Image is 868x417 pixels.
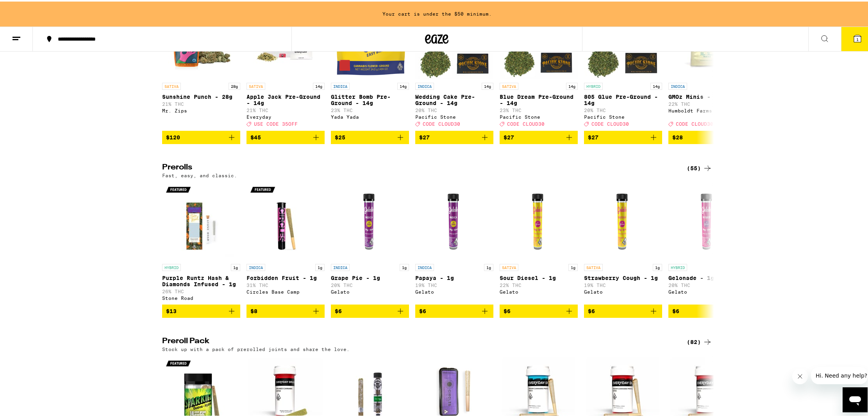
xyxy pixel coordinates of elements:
a: Open page for Forbidden Fruit - 1g from Circles Base Camp [246,180,325,303]
div: Mr. Zips [162,107,240,112]
span: $13 [166,307,177,313]
div: Pacific Stone [500,113,578,118]
button: Add to bag [162,129,240,143]
p: Sour Diesel - 1g [500,273,578,280]
p: 14g [313,81,325,88]
h2: Prerolls [162,162,674,171]
button: Add to bag [331,303,409,316]
p: Forbidden Fruit - 1g [246,273,325,280]
a: (82) [687,336,712,345]
p: 1g [400,262,409,269]
div: Gelato [500,288,578,293]
button: Add to bag [500,303,578,316]
p: 1g [568,262,578,269]
p: 19% THC [584,281,662,286]
span: $120 [166,133,180,139]
span: $25 [335,133,345,139]
p: 22% THC [668,100,747,105]
img: Circles Base Camp - Forbidden Fruit - 1g [246,180,325,258]
span: USE CODE 35OFF [254,120,298,125]
div: Gelato [415,288,493,293]
p: 31% THC [246,281,325,286]
p: Sunshine Punch - 28g [162,92,240,98]
span: $27 [588,133,598,139]
p: Grape Pie - 1g [331,273,409,280]
p: 1g [231,262,240,269]
span: CODE CLOUD30 [423,120,460,125]
a: (55) [687,162,712,171]
p: INDICA [415,81,434,88]
p: Strawberry Cough - 1g [584,273,662,280]
p: Papaya - 1g [415,273,493,280]
p: Stock up with a pack of prerolled joints and share the love. [162,345,350,350]
p: 1g [653,262,662,269]
span: $6 [504,307,511,313]
p: 21% THC [246,106,325,111]
p: 20% THC [415,106,493,111]
span: $45 [250,133,261,139]
button: Add to bag [415,303,493,316]
p: 1g [315,262,325,269]
p: Apple Jack Pre-Ground - 14g [246,92,325,105]
a: Open page for Grape Pie - 1g from Gelato [331,180,409,303]
div: Gelato [331,288,409,293]
p: SATIVA [162,81,181,88]
p: GMOz Minis - 7g [668,92,747,98]
a: Open page for Sour Diesel - 1g from Gelato [500,180,578,303]
span: $27 [504,133,514,139]
p: HYBRID [668,262,687,269]
button: Add to bag [500,129,578,143]
p: 26% THC [162,287,240,292]
p: SATIVA [584,262,603,269]
p: 20% THC [584,106,662,111]
p: SATIVA [500,262,518,269]
iframe: Close message [792,367,808,383]
div: Gelato [668,288,747,293]
p: 19% THC [415,281,493,286]
button: Add to bag [331,129,409,143]
button: Add to bag [584,129,662,143]
p: 14g [566,81,578,88]
div: Pacific Stone [584,113,662,118]
span: CODE CLOUD30 [507,120,545,125]
span: $8 [250,307,257,313]
p: Gelonade - 1g [668,273,747,280]
button: Add to bag [584,303,662,316]
p: 23% THC [331,106,409,111]
a: Open page for Purple Runtz Hash & Diamonds Infused - 1g from Stone Road [162,180,240,303]
img: Gelato - Grape Pie - 1g [331,180,409,258]
p: 20% THC [668,281,747,286]
p: INDICA [246,262,265,269]
p: HYBRID [584,81,603,88]
p: 14g [397,81,409,88]
div: Circles Base Camp [246,288,325,293]
span: $6 [588,307,595,313]
span: $6 [419,307,426,313]
div: Yada Yada [331,113,409,118]
p: 23% THC [500,106,578,111]
span: $6 [672,307,679,313]
a: Open page for Papaya - 1g from Gelato [415,180,493,303]
div: Pacific Stone [415,113,493,118]
div: Humboldt Farms [668,107,747,112]
h2: Preroll Pack [162,336,674,345]
p: SATIVA [500,81,518,88]
span: CODE CLOUD30 [591,120,629,125]
button: Add to bag [162,303,240,316]
p: Glitter Bomb Pre-Ground - 14g [331,92,409,105]
p: 805 Glue Pre-Ground - 14g [584,92,662,105]
div: Stone Road [162,294,240,299]
button: Add to bag [246,303,325,316]
p: Purple Runtz Hash & Diamonds Infused - 1g [162,273,240,286]
p: Blue Dream Pre-Ground - 14g [500,92,578,105]
iframe: Button to launch messaging window [843,386,868,411]
span: 1 [856,36,859,40]
img: Gelato - Sour Diesel - 1g [500,180,578,258]
span: $27 [419,133,430,139]
p: 21% THC [162,100,240,105]
img: Gelato - Papaya - 1g [415,180,493,258]
img: Gelato - Gelonade - 1g [668,180,747,258]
